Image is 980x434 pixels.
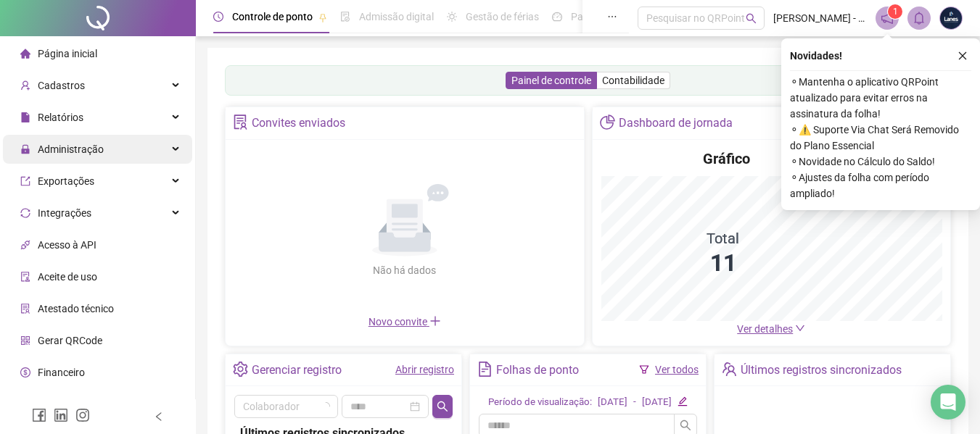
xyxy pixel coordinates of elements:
span: dollar [20,367,30,377]
a: Abrir registro [395,364,454,375]
span: file-text [477,362,493,377]
div: Últimos registros sincronizados [741,358,902,383]
h4: Gráfico [703,149,750,169]
span: Exportações [38,175,94,187]
span: Central de ajuda [38,398,111,410]
span: 1 [893,7,898,17]
span: filter [639,364,649,375]
span: Financeiro [38,367,85,378]
span: close [958,51,968,61]
span: Atestado técnico [38,303,114,314]
span: linkedin [54,408,68,422]
a: Ver todos [655,364,699,375]
span: sun [447,12,457,22]
span: facebook [32,408,46,422]
div: Open Intercom Messenger [931,385,965,420]
span: edit [678,396,687,406]
div: Folhas de ponto [496,358,579,383]
span: Aceite de uso [38,271,97,283]
sup: 1 [888,4,902,19]
span: ⚬ Mantenha o aplicativo QRPoint atualizado para evitar erros na assinatura da folha! [790,74,971,122]
span: user-add [20,80,30,91]
span: Controle de ponto [232,11,313,22]
div: Período de visualização: [488,395,592,410]
span: pie-chart [600,114,615,130]
span: Admissão digital [359,11,434,22]
span: Contabilidade [602,75,664,86]
div: [DATE] [598,395,627,410]
span: pushpin [318,13,327,22]
div: Convites enviados [252,111,345,135]
span: plus [429,315,441,327]
span: qrcode [20,335,30,346]
span: Painel do DP [571,11,627,22]
span: down [795,323,805,333]
span: Página inicial [38,48,97,59]
span: ⚬ Ajustes da folha com período ampliado! [790,170,971,201]
span: file-done [340,12,350,22]
span: Relatórios [38,112,83,123]
span: lock [20,144,30,154]
span: Ver detalhes [737,323,793,335]
span: ⚬ Novidade no Cálculo do Saldo! [790,154,971,170]
span: clock-circle [213,12,223,22]
span: [PERSON_NAME] - GRUPO BAUDRIER [773,10,867,26]
span: Acesso à API [38,239,96,251]
span: Integrações [38,207,91,219]
span: Novo convite [368,316,441,327]
div: - [633,395,636,410]
span: loading [320,401,332,412]
span: ellipsis [607,12,617,22]
span: search [746,13,757,24]
img: 26383 [940,7,962,29]
span: instagram [75,408,90,422]
span: solution [20,304,30,314]
div: Gerenciar registro [252,358,342,383]
span: Gerar QRCode [38,335,102,346]
span: search [437,401,448,412]
span: Novidades ! [790,48,842,64]
div: [DATE] [642,395,672,410]
span: left [154,412,164,422]
span: dashboard [552,12,562,22]
span: notification [881,12,894,25]
span: search [680,420,691,431]
span: api [20,240,30,250]
span: Painel de controle [511,75,591,86]
a: Ver detalhes down [737,323,805,335]
span: Cadastros [38,80,85,91]
span: export [20,176,30,186]
div: Não há dados [338,262,472,278]
span: audit [20,272,30,282]
span: setting [233,362,248,377]
span: bell [913,12,926,25]
span: solution [233,114,248,130]
div: Dashboard de jornada [619,111,733,135]
span: Administração [38,143,104,155]
span: ⚬ ⚠️ Suporte Via Chat Será Removido do Plano Essencial [790,122,971,154]
span: file [20,112,30,122]
span: team [722,362,737,377]
span: home [20,49,30,59]
span: Gestão de férias [466,11,539,22]
span: sync [20,208,30,218]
